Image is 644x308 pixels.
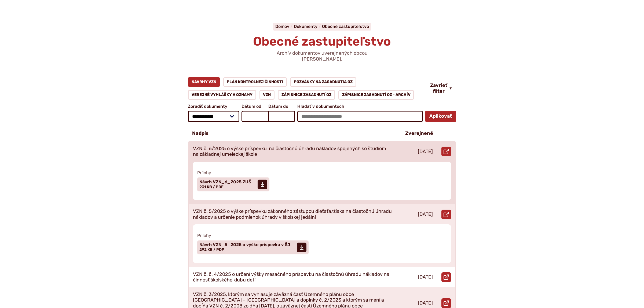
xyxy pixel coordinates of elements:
[193,209,393,220] p: VZN č. 5/2025 o výške príspevku zákonného zástupcu dieťaťa/žiaka na čiastočnú úhradu nákladov a u...
[241,104,268,109] span: Dátum od
[258,50,386,62] p: Archív dokumentov uverejnených obcou [PERSON_NAME].
[418,300,433,306] p: [DATE]
[268,104,295,109] span: Dátum do
[192,131,208,136] p: Nadpis
[426,83,456,94] button: Zavrieť filter
[197,177,269,191] a: Návrh VZN_6_2025 ZUŠ 231 KB / PDF
[199,243,290,247] span: Návrh VZN_5_2025 o výške príspevku v ŠJ
[275,24,294,29] a: Domov
[418,149,433,155] p: [DATE]
[268,111,295,122] input: Dátum do
[197,170,447,175] span: Prílohy
[241,111,268,122] input: Dátum od
[188,111,239,122] select: Zoradiť dokumenty
[418,274,433,280] p: [DATE]
[259,90,275,100] a: VZN
[199,180,251,184] span: Návrh VZN_6_2025 ZUŠ
[275,24,289,29] span: Domov
[193,146,393,157] p: VZN č. 6/2025 o výške príspevku na čiastočnú úhradu nákladov spojených so štúdiom na základnej um...
[430,83,447,94] span: Zavrieť filter
[294,24,322,29] a: Dokumenty
[405,131,433,136] p: Zverejnené
[188,90,256,100] a: Verejné vyhlášky a oznamy
[188,104,239,109] span: Zoradiť dokumenty
[297,104,423,109] span: Hľadať v dokumentoch
[199,247,224,252] span: 292 KB / PDF
[338,90,414,100] a: Zápisnice zasadnutí OZ - ARCHÍV
[253,34,391,49] span: Obecné zastupiteľstvo
[188,77,220,87] a: Návrhy VZN
[278,90,335,100] a: Zápisnice zasadnutí OZ
[193,272,393,283] p: VZN č. č. 4/2025 o určení výšky mesačného príspevku na čiastočnú úhradu nákladov na činnosť škols...
[223,77,287,87] a: Plán kontrolnej činnosti
[418,211,433,217] p: [DATE]
[197,233,447,238] span: Prílohy
[297,111,423,122] input: Hľadať v dokumentoch
[322,24,369,29] a: Obecné zastupiteľstvo
[425,111,456,122] button: Aplikovať
[199,185,224,189] span: 231 KB / PDF
[290,77,356,87] a: Pozvánky na zasadnutia OZ
[197,240,309,254] a: Návrh VZN_5_2025 o výške príspevku v ŠJ 292 KB / PDF
[294,24,317,29] span: Dokumenty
